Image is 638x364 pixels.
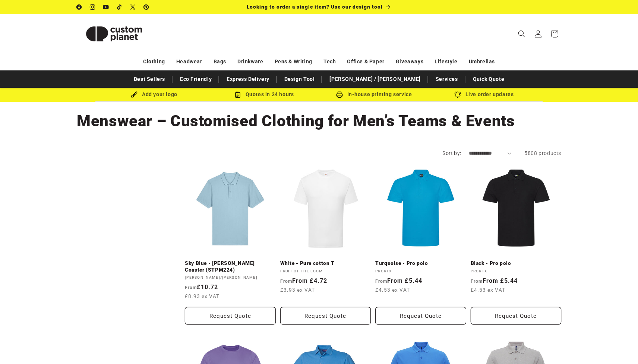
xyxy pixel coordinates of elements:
[281,73,319,86] a: Design Tool
[247,4,383,10] span: Looking to order a single item? Use our design tool
[77,17,151,51] img: Custom Planet
[514,26,530,42] summary: Search
[442,150,461,156] label: Sort by:
[454,91,461,98] img: Order updates
[131,91,138,98] img: Brush Icon
[275,55,312,68] a: Pens & Writing
[524,150,561,156] span: 5808 products
[469,73,508,86] a: Quick Quote
[319,90,429,99] div: In-house printing service
[130,73,169,86] a: Best Sellers
[176,73,215,86] a: Eco Friendly
[471,307,562,325] button: Request Quote
[375,260,466,267] a: Turquoise - Pro polo
[99,90,209,99] div: Add your logo
[347,55,384,68] a: Office & Paper
[74,14,154,53] a: Custom Planet
[185,307,276,325] button: Request Quote
[143,55,165,68] a: Clothing
[209,90,319,99] div: Quotes in 24 hours
[77,111,561,131] h1: Menswear – Customised Clothing for Men’s Teams & Events
[214,55,226,68] a: Bags
[435,55,457,68] a: Lifestyle
[469,55,495,68] a: Umbrellas
[280,260,371,267] a: White - Pure cotton T
[176,55,202,68] a: Headwear
[326,73,424,86] a: [PERSON_NAME] / [PERSON_NAME]
[336,91,343,98] img: In-house printing
[185,260,276,273] a: Sky Blue - [PERSON_NAME] Coaster (STPM224)
[237,55,263,68] a: Drinkware
[432,73,462,86] a: Services
[601,328,638,364] iframe: Chat Widget
[234,91,241,98] img: Order Updates Icon
[429,90,539,99] div: Live order updates
[471,260,562,267] a: Black - Pro polo
[323,55,336,68] a: Tech
[375,307,466,325] button: Request Quote
[223,73,273,86] a: Express Delivery
[280,307,371,325] button: Request Quote
[396,55,423,68] a: Giveaways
